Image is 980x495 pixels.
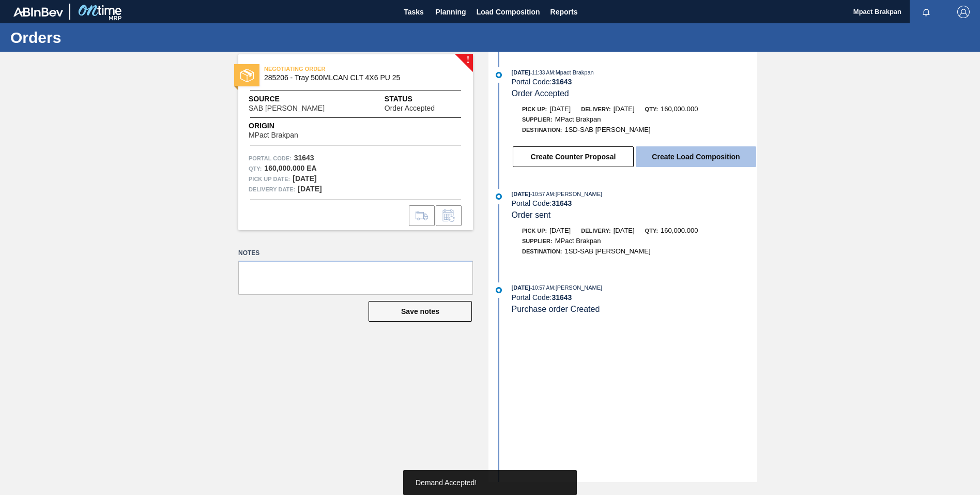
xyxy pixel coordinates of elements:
[549,227,571,234] span: [DATE]
[581,228,610,234] span: Delivery:
[661,105,698,113] span: 160,000.000
[264,74,452,82] span: 285206 - Tray 500MLCAN CLT 4X6 PU 25
[645,228,658,234] span: Qty:
[249,131,298,139] span: MPact Brakpan
[264,164,316,172] strong: 160,000.000 EA
[249,104,325,112] span: SAB [PERSON_NAME]
[522,127,562,133] span: Destination:
[522,248,562,254] span: Destination:
[496,287,502,293] img: atual
[564,126,650,133] span: 1SD-SAB [PERSON_NAME]
[249,94,356,104] span: Source
[240,69,254,82] img: status
[530,285,554,291] span: - 10:57 AM
[512,89,569,98] span: Order Accepted
[249,153,292,163] span: Portal Code:
[249,163,262,174] span: Qty :
[522,116,553,123] span: Supplier:
[369,301,472,322] button: Save notes
[293,174,316,183] strong: [DATE]
[512,191,530,197] span: [DATE]
[614,227,635,234] span: [DATE]
[416,478,477,487] span: Demand Accepted!
[10,32,194,43] h1: Orders
[512,293,757,302] div: Portal Code:
[513,146,634,167] button: Create Counter Proposal
[554,69,594,76] span: : Mpact Brakpan
[636,146,756,167] button: Create Load Composition
[552,293,572,302] strong: 31643
[436,205,462,226] div: Inform order change
[249,184,295,194] span: Delivery Date:
[385,94,463,104] span: Status
[552,199,572,207] strong: 31643
[238,246,473,261] label: Notes
[436,6,466,18] span: Planning
[512,284,530,291] span: [DATE]
[555,237,601,245] span: MPact Brakpan
[910,5,943,19] button: Notifications
[512,199,757,207] div: Portal Code:
[957,6,970,18] img: Logout
[614,105,635,113] span: [DATE]
[530,70,554,76] span: - 11:33 AM
[496,72,502,78] img: atual
[512,78,757,86] div: Portal Code:
[249,174,290,184] span: Pick up Date:
[409,205,435,226] div: Go to Load Composition
[550,6,578,18] span: Reports
[512,211,551,219] span: Order sent
[552,78,572,86] strong: 31643
[294,154,314,162] strong: 31643
[496,193,502,200] img: atual
[564,247,650,255] span: 1SD-SAB [PERSON_NAME]
[581,106,610,112] span: Delivery:
[477,6,540,18] span: Load Composition
[522,238,553,244] span: Supplier:
[403,6,425,18] span: Tasks
[554,191,603,197] span: : [PERSON_NAME]
[555,115,601,123] span: MPact Brakpan
[385,104,435,112] span: Order Accepted
[522,228,547,234] span: Pick up:
[549,105,571,113] span: [DATE]
[13,7,63,17] img: TNhmsLtSVTkK8tSr43FrP2fwEKptu5GPRR3wAAAABJRU5ErkJggg==
[530,191,554,197] span: - 10:57 AM
[249,121,324,131] span: Origin
[512,305,600,313] span: Purchase order Created
[661,227,698,234] span: 160,000.000
[298,185,321,193] strong: [DATE]
[522,106,547,112] span: Pick up:
[554,284,603,291] span: : [PERSON_NAME]
[645,106,658,112] span: Qty:
[264,64,409,74] span: NEGOTIATING ORDER
[512,69,530,76] span: [DATE]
